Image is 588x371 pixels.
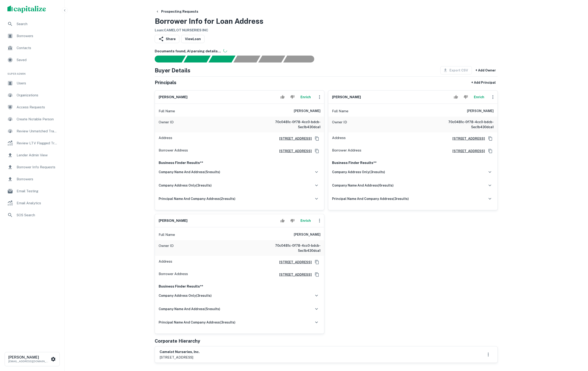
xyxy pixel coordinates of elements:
h6: [STREET_ADDRESS] [276,148,312,154]
img: capitalize-logo.png [7,6,46,13]
h6: [PERSON_NAME] [159,95,187,100]
button: Copy Address [487,135,494,142]
p: Owner ID [159,243,174,253]
button: Enrich [472,92,487,102]
h6: [PERSON_NAME] [8,356,50,359]
a: [STREET_ADDRESS] [276,272,312,277]
span: Email Analytics [17,200,58,206]
a: [STREET_ADDRESS] [449,148,485,154]
span: Search [17,21,58,27]
button: Reject [462,92,470,102]
span: Borrower Info Requests [17,164,58,170]
a: Borrower Info Requests [4,162,61,173]
h6: company address only ( 3 results) [332,169,385,175]
div: Lender Admin View [4,150,61,161]
div: Create Notable Person [4,114,61,125]
h6: [PERSON_NAME] [467,108,494,114]
button: Share [155,35,179,43]
li: Super Admin [4,66,61,78]
h6: Loan : CAMELOT NURSERIES INC [155,28,263,33]
h5: Corporate Hierarchy [155,338,200,344]
div: Principals found, AI now looking for contact information... [233,56,260,62]
h3: Borrower Info for Loan Address [155,16,263,27]
p: Owner ID [332,119,347,130]
span: Contacts [17,45,58,51]
p: Full Name [332,108,348,114]
h6: company name and address ( 5 results) [159,169,220,175]
h4: Buyer Details [155,66,190,74]
h6: principal name and company address ( 2 results) [159,196,235,201]
h6: 70c0481c-0f78-4cc0-bdcb-5ec1b430dca1 [265,119,321,130]
span: Borrowers [17,33,58,39]
div: AI fulfillment process complete. [283,56,320,62]
div: Chat Widget [565,334,588,356]
p: Address [159,259,172,266]
a: Saved [4,54,61,65]
p: Borrower Address [332,148,361,154]
h6: company address only ( 3 results) [159,183,212,188]
button: Copy Address [314,271,321,278]
h6: company name and address ( 6 results) [332,183,394,188]
button: Copy Address [314,148,321,154]
div: Contacts [4,42,61,53]
button: Reject [288,92,297,102]
button: Enrich [298,216,313,225]
p: Borrower Address [159,271,188,278]
p: [EMAIL_ADDRESS][DOMAIN_NAME] [8,359,50,363]
span: Review Unmatched Transactions [17,128,58,134]
p: Owner ID [159,119,174,130]
div: Review Unmatched Transactions [4,126,61,137]
a: Borrowers [4,174,61,185]
p: [STREET_ADDRESS] [160,355,200,360]
button: [PERSON_NAME][EMAIL_ADDRESS][DOMAIN_NAME] [5,352,60,366]
span: Saved [17,57,58,63]
a: Search [4,18,61,30]
p: Business Finder Results** [159,284,321,289]
p: Borrower Address [159,148,188,154]
a: Review LTV Flagged Transactions [4,138,61,149]
span: Borrowers [17,176,58,182]
h6: camelot nurseries, inc. [160,349,200,355]
span: Review LTV Flagged Transactions [17,140,58,146]
button: Enrich [298,92,313,102]
h6: company address only ( 3 results) [159,293,212,298]
div: SOS Search [4,210,61,221]
button: Copy Address [314,135,321,142]
a: [STREET_ADDRESS] [449,136,485,141]
span: Organizations [17,92,58,98]
h6: principal name and company address ( 3 results) [332,196,409,201]
a: ViewLoan [181,35,205,43]
h6: [PERSON_NAME] [159,218,187,223]
div: Access Requests [4,102,61,113]
button: + Add Principal [470,78,498,87]
a: [STREET_ADDRESS] [276,136,312,141]
button: Accept [279,92,287,102]
p: Business Finder Results** [159,160,321,166]
span: Access Requests [17,104,58,110]
button: Accept [452,92,460,102]
div: Sending borrower request to AI... [149,56,184,62]
p: Full Name [159,232,175,237]
a: Users [4,78,61,89]
div: Your request is received and processing... [184,56,211,62]
span: Email Testing [17,188,58,194]
h6: 70c0481c-0f78-4cc0-bdcb-5ec1b430dca1 [439,119,494,130]
span: SOS Search [17,212,58,218]
a: Email Testing [4,186,61,197]
p: Address [159,135,172,142]
h6: company name and address ( 5 results) [159,306,220,312]
button: Accept [279,216,287,225]
a: [STREET_ADDRESS] [276,260,312,265]
h6: Documents found, AI parsing details... [155,49,498,54]
h6: [PERSON_NAME] [294,232,321,237]
div: Borrowers [4,30,61,42]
